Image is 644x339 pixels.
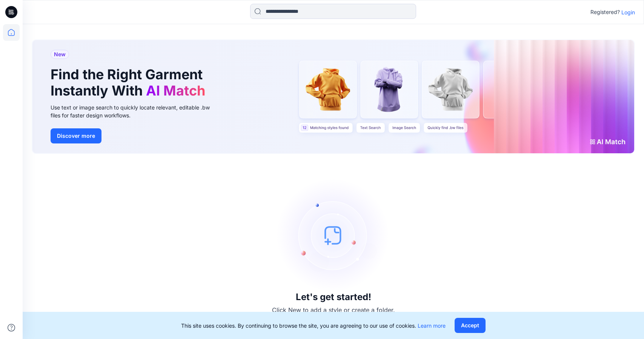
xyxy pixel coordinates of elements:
button: Accept [455,318,486,333]
h1: Find the Right Garment Instantly With [51,66,209,99]
img: empty-state-image.svg [277,179,390,292]
span: AI Match [146,82,205,99]
h3: Let's get started! [296,292,371,302]
a: Learn more [418,322,446,329]
p: Click New to add a style or create a folder. [272,305,395,314]
button: Discover more [51,128,101,143]
span: New [54,50,66,59]
div: Use text or image search to quickly locate relevant, editable .bw files for faster design workflows. [51,103,220,119]
p: This site uses cookies. By continuing to browse the site, you are agreeing to our use of cookies. [181,322,446,330]
p: Login [621,8,635,16]
p: Registered? [590,8,620,17]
